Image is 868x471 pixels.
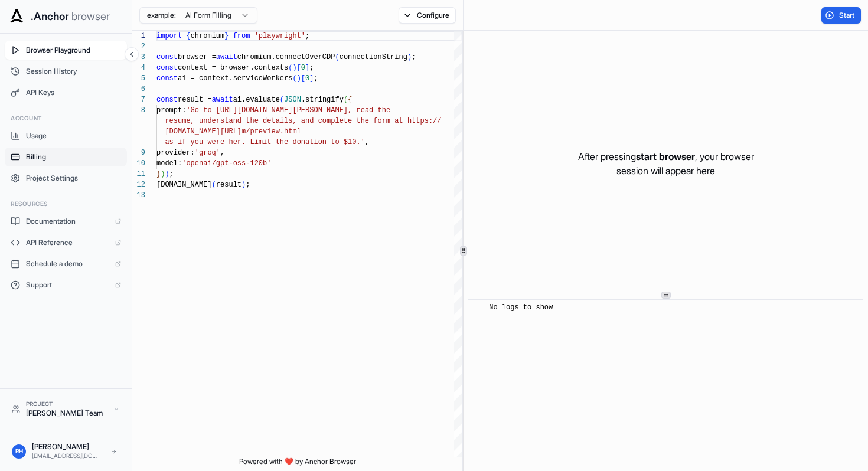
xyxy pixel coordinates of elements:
span: ) [242,181,246,189]
span: result [216,181,242,189]
button: Logout [106,444,120,459]
button: Start [821,7,861,24]
span: [ [301,74,305,83]
span: Powered with ❤️ by Anchor Browser [239,457,356,471]
div: 7 [132,94,145,105]
div: 1 [132,31,145,41]
span: browser [71,8,110,25]
span: Browser Playground [26,45,121,55]
span: ] [309,74,314,83]
div: 3 [132,52,145,63]
span: .Anchor [31,8,69,25]
div: [PERSON_NAME] [32,442,100,452]
button: Usage [5,126,127,145]
span: m/preview.html [242,127,301,136]
button: Project[PERSON_NAME] Team [6,395,126,423]
span: { [186,32,190,40]
span: Billing [26,152,121,162]
span: Support [26,280,109,290]
span: ai = context.serviceWorkers [178,74,292,83]
span: example: [147,11,176,20]
span: context = browser.contexts [178,64,288,72]
div: 12 [132,179,145,190]
span: No logs to show [489,303,553,312]
div: 5 [132,73,145,84]
span: provider: [156,149,195,157]
span: 'Go to [URL][DOMAIN_NAME][PERSON_NAME], re [186,106,364,115]
a: API Reference [5,233,127,252]
span: browser = [178,53,216,61]
button: Project Settings [5,169,127,188]
div: 6 [132,84,145,94]
span: [ [297,64,301,72]
span: ​ [474,302,480,313]
span: chromium.connectOverCDP [237,53,335,61]
div: 2 [132,41,145,52]
span: ( [335,53,339,61]
span: ; [169,170,174,178]
span: result = [178,96,212,104]
span: prompt: [156,106,186,115]
span: 'groq' [195,149,220,157]
div: [EMAIL_ADDRESS][DOMAIN_NAME] [32,452,100,460]
span: } [224,32,229,40]
button: API Keys [5,83,127,102]
span: , [220,149,224,157]
span: Start [839,11,856,20]
span: ( [292,74,296,83]
span: ; [412,53,416,61]
span: chromium [191,32,225,40]
span: ; [309,64,314,72]
span: orm at https:// [377,117,441,125]
span: Usage [26,131,121,140]
span: 'openai/gpt-oss-120b' [182,159,271,168]
span: Schedule a demo [26,259,109,269]
a: Schedule a demo [5,254,127,273]
span: API Keys [26,88,121,97]
a: Documentation [5,212,127,231]
span: start browser [636,151,695,162]
span: ) [292,64,296,72]
div: 11 [132,169,145,179]
span: JSON [284,96,301,104]
p: After pressing , your browser session will appear here [578,149,754,178]
span: ai.evaluate [233,96,280,104]
span: Session History [26,67,121,76]
div: [PERSON_NAME] Team [26,408,107,418]
span: ( [212,181,216,189]
span: model: [156,159,182,168]
span: ( [280,96,284,104]
span: ) [161,170,165,178]
span: ( [288,64,292,72]
span: RH [15,447,23,456]
span: const [156,53,178,61]
button: Configure [399,7,456,24]
span: const [156,74,178,83]
h3: Resources [11,199,121,208]
span: ) [165,170,169,178]
div: 9 [132,148,145,158]
span: [DOMAIN_NAME] [156,181,212,189]
span: 0 [301,64,305,72]
span: 'playwright' [254,32,305,40]
span: Project Settings [26,174,121,183]
span: { [348,96,352,104]
div: 8 [132,105,145,116]
span: const [156,96,178,104]
span: ; [305,32,309,40]
div: 13 [132,190,145,201]
span: import [156,32,182,40]
h3: Account [11,114,121,123]
a: Support [5,276,127,295]
span: , [365,138,369,146]
span: API Reference [26,238,109,247]
button: Session History [5,62,127,81]
div: 4 [132,63,145,73]
button: Billing [5,148,127,166]
span: resume, understand the details, and complete the f [165,117,377,125]
span: } [156,170,161,178]
img: Anchor Icon [7,7,26,26]
span: .stringify [301,96,344,104]
span: await [212,96,233,104]
span: connectionString [340,53,407,61]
